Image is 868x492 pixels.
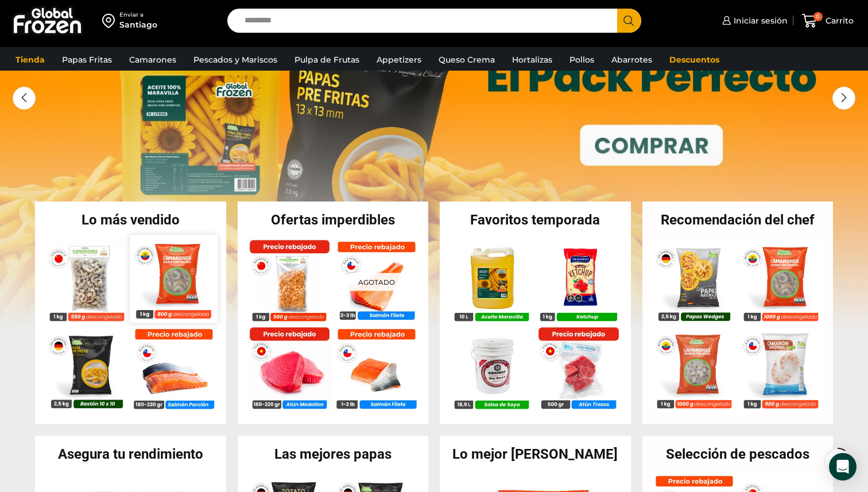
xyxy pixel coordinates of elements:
h2: Asegura tu rendimiento [35,447,226,461]
a: 0 Carrito [799,7,857,34]
span: Carrito [823,15,854,26]
span: Iniciar sesión [731,15,788,26]
a: Queso Crema [433,49,501,71]
a: Appetizers [371,49,427,71]
h2: Recomendación del chef [642,213,834,227]
img: address-field-icon.svg [102,11,119,30]
a: Abarrotes [606,49,658,71]
h2: Favoritos temporada [440,213,631,227]
a: Papas Fritas [56,49,118,71]
a: Iniciar sesión [719,9,788,32]
h2: Lo mejor [PERSON_NAME] [440,447,631,461]
a: Descuentos [664,49,725,71]
p: Agotado [350,273,402,290]
a: Pollos [564,49,600,71]
a: Tienda [10,49,51,71]
div: Enviar a [119,11,157,19]
div: Next slide [832,87,855,110]
h2: Lo más vendido [35,213,226,227]
h2: Selección de pescados [642,447,834,461]
a: Camarones [123,49,182,71]
div: Previous slide [13,87,36,110]
h2: Ofertas imperdibles [238,213,429,227]
h2: Las mejores papas [238,447,429,461]
div: Santiago [119,19,157,30]
div: Open Intercom Messenger [829,453,857,481]
a: Pescados y Mariscos [188,49,283,71]
button: Search button [617,9,641,33]
span: 0 [813,12,823,21]
a: Hortalizas [506,49,558,71]
a: Pulpa de Frutas [289,49,365,71]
